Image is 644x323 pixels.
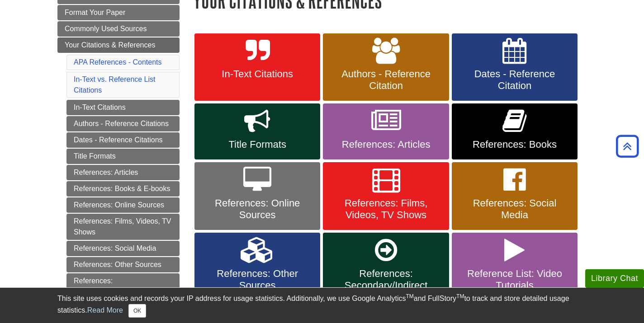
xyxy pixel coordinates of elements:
[459,268,571,291] span: Reference List: Video Tutorials
[452,103,578,159] a: References: Books
[194,33,320,101] a: In-Text Citations
[66,116,180,131] a: Authors - Reference Citations
[194,162,320,230] a: References: Online Sources
[87,306,123,314] a: Read More
[66,132,180,148] a: Dates - Reference Citations
[330,197,442,221] span: References: Films, Videos, TV Shows
[57,37,180,53] a: Your Citations & References
[452,33,578,101] a: Dates - Reference Citation
[57,5,180,20] a: Format Your Paper
[66,197,180,213] a: References: Online Sources
[201,268,313,291] span: References: Other Sources
[452,233,578,312] a: Reference List: Video Tutorials
[66,165,180,180] a: References: Articles
[66,214,180,240] a: References: Films, Videos, TV Shows
[66,273,180,300] a: References: Secondary/Indirect Sources
[66,100,180,115] a: In-Text Citations
[65,9,125,16] span: Format Your Paper
[201,68,313,80] span: In-Text Citations
[330,268,442,303] span: References: Secondary/Indirect Sources
[194,103,320,159] a: Title Formats
[57,293,587,318] div: This site uses cookies and records your IP address for usage statistics. Additionally, we use Goo...
[456,293,464,300] sup: TM
[201,197,313,221] span: References: Online Sources
[323,162,449,230] a: References: Films, Videos, TV Shows
[57,21,180,37] a: Commonly Used Sources
[128,304,146,318] button: Close
[65,25,147,33] span: Commonly Used Sources
[323,33,449,101] a: Authors - Reference Citation
[459,68,571,92] span: Dates - Reference Citation
[66,149,180,164] a: Title Formats
[201,139,313,150] span: Title Formats
[66,241,180,256] a: References: Social Media
[452,162,578,230] a: References: Social Media
[323,233,449,312] a: References: Secondary/Indirect Sources
[323,103,449,159] a: References: Articles
[613,140,642,152] a: Back to Top
[66,181,180,197] a: References: Books & E-books
[194,233,320,312] a: References: Other Sources
[406,293,413,300] sup: TM
[330,139,442,150] span: References: Articles
[459,197,571,221] span: References: Social Media
[74,58,161,66] a: APA References - Contents
[459,139,571,150] span: References: Books
[65,41,155,49] span: Your Citations & References
[585,269,644,288] button: Library Chat
[74,75,156,94] a: In-Text vs. Reference List Citations
[66,257,180,272] a: References: Other Sources
[330,68,442,92] span: Authors - Reference Citation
